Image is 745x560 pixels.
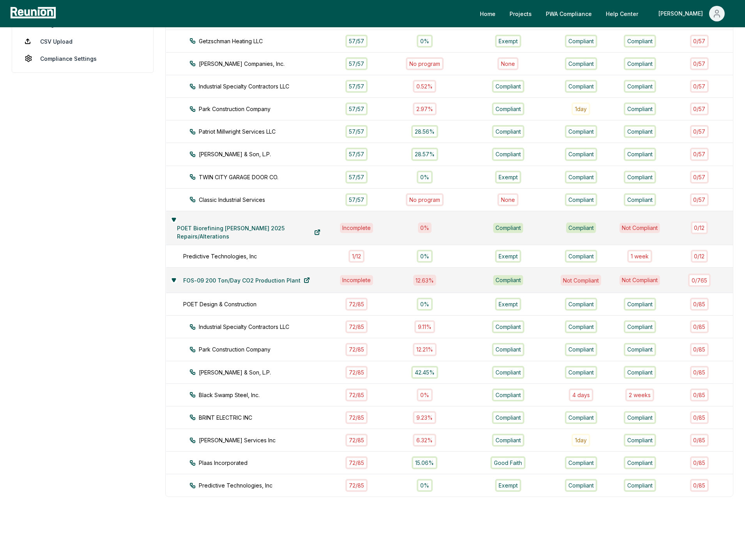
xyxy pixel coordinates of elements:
[624,102,656,115] div: Compliant
[540,6,598,21] a: PWA Compliance
[177,272,316,288] a: FOS-09 200 Ton/Day CO2 Production Plant
[624,366,656,379] div: Compliant
[492,80,524,93] div: Compliant
[624,80,656,93] div: Compliant
[345,102,368,115] div: 57 / 57
[490,456,526,469] div: Good Faith
[345,35,368,48] div: 57 / 57
[624,434,656,447] div: Compliant
[565,479,597,492] div: Compliant
[345,125,368,138] div: 57 / 57
[503,6,538,21] a: Projects
[406,193,444,206] div: No program
[565,57,597,70] div: Compliant
[189,37,345,45] div: Getzschman Heating LLC
[495,250,521,263] div: Exempt
[690,80,709,93] div: 0 / 57
[189,391,345,399] div: Black Swamp Steel, Inc.
[189,436,345,444] div: [PERSON_NAME] Services Inc
[345,171,368,184] div: 57 / 57
[340,223,373,233] div: Incomplete
[600,6,644,21] a: Help Center
[345,479,368,492] div: 72 / 85
[690,57,709,70] div: 0 / 57
[189,127,345,136] div: Patriot Millwright Services LLC
[624,193,656,206] div: Compliant
[624,57,656,70] div: Compliant
[418,223,432,233] div: 0 %
[565,80,597,93] div: Compliant
[565,250,597,263] div: Compliant
[690,148,709,161] div: 0 / 57
[627,250,652,263] div: 1 week
[492,411,524,424] div: Compliant
[497,193,518,206] div: None
[411,125,438,138] div: 28.56%
[345,456,368,469] div: 72 / 85
[417,250,433,263] div: 0%
[690,193,709,206] div: 0 / 57
[413,275,436,285] div: 12.63 %
[345,389,368,401] div: 72 / 85
[492,366,524,379] div: Compliant
[690,298,709,311] div: 0 / 85
[345,434,368,447] div: 72 / 85
[492,343,524,356] div: Compliant
[345,57,368,70] div: 57 / 57
[417,298,433,311] div: 0%
[691,221,708,234] div: 0 / 12
[565,343,597,356] div: Compliant
[690,171,709,184] div: 0 / 57
[492,320,524,333] div: Compliant
[565,125,597,138] div: Compliant
[189,105,345,113] div: Park Construction Company
[572,102,590,115] div: 1 day
[652,6,731,21] button: [PERSON_NAME]
[565,456,597,469] div: Compliant
[189,459,345,467] div: Plaas Incorporated
[565,148,597,161] div: Compliant
[189,413,345,422] div: BRINT ELECTRIC INC
[413,102,437,115] div: 2.97%
[18,34,147,49] a: CSV Upload
[565,298,597,311] div: Compliant
[690,125,709,138] div: 0 / 57
[345,411,368,424] div: 72 / 85
[624,343,656,356] div: Compliant
[565,411,597,424] div: Compliant
[189,481,345,489] div: Predictive Technologies, Inc
[183,300,339,308] div: POET Design & Construction
[690,102,709,115] div: 0 / 57
[690,366,709,379] div: 0 / 85
[624,171,656,184] div: Compliant
[413,80,436,93] div: 0.52%
[497,57,518,70] div: None
[624,35,656,48] div: Compliant
[619,275,660,285] div: Not Compliant
[345,366,368,379] div: 72 / 85
[658,6,706,21] div: [PERSON_NAME]
[492,434,524,447] div: Compliant
[189,82,345,90] div: Industrial Specialty Contractors LLC
[183,252,339,260] div: Predictive Technologies, Inc
[690,389,709,401] div: 0 / 85
[414,320,435,333] div: 9.11%
[691,250,708,263] div: 0 / 12
[690,456,709,469] div: 0 / 85
[624,411,656,424] div: Compliant
[495,479,521,492] div: Exempt
[624,320,656,333] div: Compliant
[619,223,660,233] div: Not Compliant
[189,173,345,181] div: TWIN CITY GARAGE DOOR CO.
[624,298,656,311] div: Compliant
[690,35,709,48] div: 0 / 57
[345,320,368,333] div: 72 / 85
[492,389,524,401] div: Compliant
[345,193,368,206] div: 57 / 57
[406,57,444,70] div: No program
[413,343,437,356] div: 12.21%
[492,125,524,138] div: Compliant
[495,298,521,311] div: Exempt
[340,275,373,285] div: Incomplete
[189,323,345,331] div: Industrial Specialty Contractors LLC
